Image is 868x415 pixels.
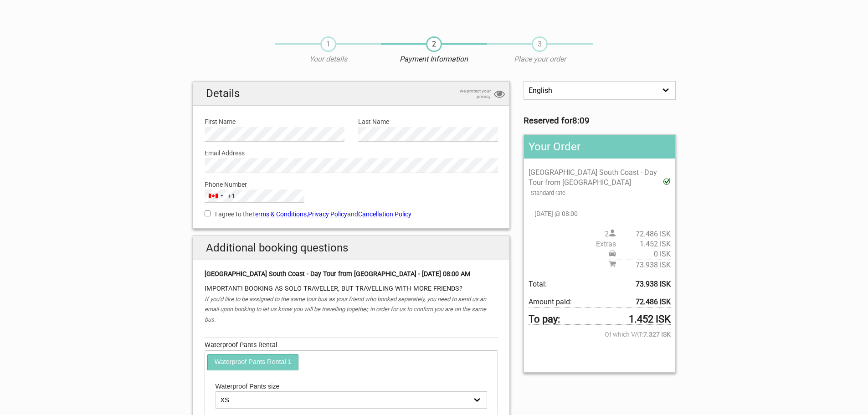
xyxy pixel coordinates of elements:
[487,54,593,64] p: Place your order
[205,340,498,350] div: Waterproof Pants Rental
[531,188,670,198] div: Standard rate
[616,229,671,239] span: 72.486 ISK
[629,314,671,324] strong: 1.452 ISK
[445,88,491,99] span: we protect your privacy
[320,36,336,52] span: 1
[193,82,510,106] h2: Details
[205,209,498,219] label: I agree to the , and
[205,117,344,127] label: First Name
[275,54,381,64] p: Your details
[529,314,670,325] span: To pay
[205,148,498,158] label: Email Address
[609,249,671,259] span: Pickup price
[524,135,675,159] h2: Your Order
[663,178,671,188] i: Product already booked
[205,190,235,202] button: Selected country
[636,297,671,307] strong: 72.486 ISK
[205,294,498,325] div: If you'd like to be assigned to the same tour bus as your friend who booked separately, you need ...
[529,314,560,324] strong: To pay:
[358,117,498,127] label: Last Name
[205,284,498,294] div: IMPORTANT! BOOKING AS SOLO TRAVELLER, BUT TRAVELLING WITH MORE FRIENDS?
[358,210,411,218] a: Cancellation Policy
[643,329,671,339] strong: 7.327 ISK
[252,210,307,218] a: Terms & Conditions
[605,229,671,239] span: 2 person(s)
[529,297,670,307] span: Amount paid
[529,279,670,290] span: Total to be paid
[532,36,548,52] span: 3
[616,249,671,259] span: 0 ISK
[205,269,498,279] div: [GEOGRAPHIC_DATA] South Coast - Day Tour from [GEOGRAPHIC_DATA] - [DATE] 08:00 AM
[529,329,670,339] span: Of which VAT:
[308,210,347,218] a: Privacy Policy
[494,88,505,101] i: privacy protection
[193,236,510,260] h2: Additional booking questions
[529,168,657,187] span: [GEOGRAPHIC_DATA] South Coast - Day Tour from [GEOGRAPHIC_DATA]
[208,354,298,369] a: Waterproof Pants Rental 1
[426,36,442,52] span: 2
[596,239,671,249] span: Extras
[216,381,488,391] div: Waterproof Pants size
[572,116,590,126] strong: 8:09
[381,54,487,64] p: Payment Information
[524,116,675,126] h3: Reserved for
[616,239,671,249] span: 1.452 ISK
[529,209,670,219] span: [DATE] @ 08:00
[228,191,235,201] div: +1
[616,260,671,270] span: 73.938 ISK
[205,179,498,190] label: Phone Number
[636,279,671,289] strong: 73.938 ISK
[609,260,671,270] span: Subtotal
